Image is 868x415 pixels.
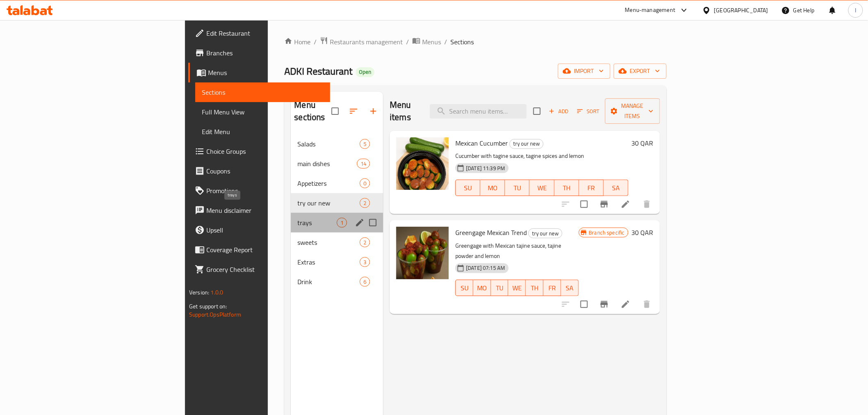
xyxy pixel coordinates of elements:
button: SU [455,180,480,196]
a: Grocery Checklist [188,260,330,279]
span: MO [484,182,502,194]
span: TH [558,182,576,194]
span: SA [564,282,576,294]
span: Branch specific [586,229,628,237]
a: Upsell [188,220,330,240]
h6: 30 QAR [632,227,653,238]
span: Menus [422,37,441,47]
span: Version: [189,287,209,298]
button: Sort [575,105,602,118]
span: Sort [577,107,600,116]
div: Appetizers0 [291,173,383,193]
a: Menus [412,36,441,47]
button: FR [544,280,561,296]
button: FR [579,180,604,196]
button: TH [555,180,579,196]
button: export [614,64,667,79]
img: Greengage Mexican Trend [396,227,449,279]
span: [DATE] 11:39 PM [463,164,508,172]
a: Full Menu View [195,102,330,122]
span: Edit Restaurant [206,28,323,38]
span: Greengage Mexican Trend [455,226,527,239]
span: 1 [337,219,347,227]
button: WE [530,180,554,196]
span: Add item [546,105,572,118]
div: try our new [509,139,544,149]
div: items [360,237,370,247]
span: 1.0.0 [211,287,224,298]
span: [DATE] 07:15 AM [463,264,508,272]
span: 6 [360,278,370,286]
div: try our new2 [291,193,383,213]
span: import [564,66,604,76]
a: Branches [188,43,330,63]
span: Grocery Checklist [206,265,323,274]
span: WE [512,282,523,294]
div: [GEOGRAPHIC_DATA] [714,6,768,15]
span: Promotions [206,186,323,196]
span: WE [533,182,551,194]
div: items [337,218,347,228]
a: Restaurants management [320,36,403,47]
span: Branches [206,48,323,58]
span: Manage items [612,101,653,121]
span: Select all sections [327,103,344,120]
div: sweets2 [291,233,383,252]
span: try our new [297,198,360,208]
span: Upsell [206,225,323,235]
a: Coupons [188,161,330,181]
span: try our new [510,139,543,148]
span: Coverage Report [206,245,323,255]
span: Edit Menu [202,127,323,137]
button: Branch-specific-item [594,194,614,214]
span: 14 [357,160,370,168]
span: I [855,6,856,15]
button: delete [637,194,657,214]
span: Select to update [576,296,593,313]
span: Choice Groups [206,146,323,156]
span: Mexican Cucumber [455,137,508,149]
div: trays1edit [291,213,383,233]
div: items [360,277,370,287]
span: 5 [360,140,370,148]
a: Edit Menu [195,122,330,141]
span: Select to update [576,196,593,213]
a: Promotions [188,181,330,201]
span: TU [508,182,526,194]
a: Support.OpsPlatform [189,309,241,320]
button: edit [354,217,366,229]
span: Sections [202,87,323,97]
a: Choice Groups [188,141,330,161]
div: Menu-management [625,5,676,15]
button: MO [480,180,505,196]
button: SA [561,280,579,296]
span: export [620,66,660,76]
p: Greengage with Mexican tajine sauce, tajine powder and lemon [455,241,578,261]
span: Sections [450,37,474,47]
span: Coupons [206,166,323,176]
img: Mexican Cucumber [396,137,449,190]
div: main dishes [297,159,357,169]
span: SU [459,282,470,294]
span: Salads [297,139,360,149]
button: Branch-specific-item [594,294,614,314]
div: Salads5 [291,134,383,154]
a: Sections [195,82,330,102]
nav: breadcrumb [284,36,666,47]
a: Edit Restaurant [188,23,330,43]
span: Get support on: [189,301,227,312]
button: TU [491,280,509,296]
div: items [360,139,370,149]
div: main dishes14 [291,154,383,173]
span: Drink [297,277,360,287]
button: SA [604,180,628,196]
div: try our new [528,228,562,238]
span: Add [548,107,570,116]
h6: 30 QAR [632,137,653,149]
span: trays [297,218,337,228]
li: / [406,37,409,47]
span: Appetizers [297,178,360,188]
